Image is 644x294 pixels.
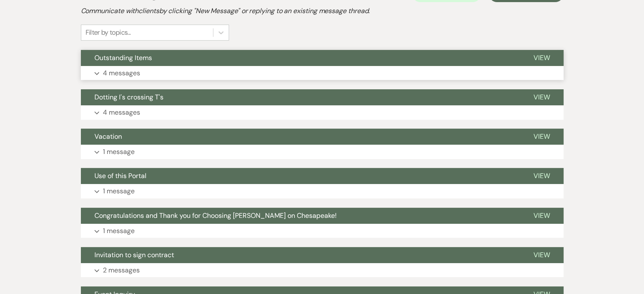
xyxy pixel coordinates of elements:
[81,50,520,66] button: Outstanding Items
[81,224,564,238] button: 1 message
[94,250,174,259] span: Invitation to sign contract
[103,225,135,236] p: 1 message
[81,105,564,120] button: 4 messages
[94,93,163,102] span: Dotting I's crossing T's
[520,168,564,184] button: View
[533,93,550,102] span: View
[520,129,564,145] button: View
[520,208,564,224] button: View
[81,66,564,80] button: 4 messages
[81,129,520,145] button: Vacation
[520,50,564,66] button: View
[103,146,135,157] p: 1 message
[94,211,337,220] span: Congratulations and Thank you for Choosing [PERSON_NAME] on Chesapeake!
[94,53,152,62] span: Outstanding Items
[520,89,564,105] button: View
[103,186,135,197] p: 1 message
[86,27,131,38] div: Filter by topics...
[94,171,146,180] span: Use of this Portal
[533,171,550,180] span: View
[81,263,564,278] button: 2 messages
[520,247,564,263] button: View
[533,250,550,259] span: View
[81,89,520,105] button: Dotting I's crossing T's
[81,145,564,159] button: 1 message
[94,132,122,141] span: Vacation
[103,107,140,118] p: 4 messages
[103,265,140,276] p: 2 messages
[81,6,564,16] h2: Communicate with clients by clicking "New Message" or replying to an existing message thread.
[533,53,550,62] span: View
[81,247,520,263] button: Invitation to sign contract
[533,132,550,141] span: View
[81,168,520,184] button: Use of this Portal
[81,184,564,198] button: 1 message
[81,208,520,224] button: Congratulations and Thank you for Choosing [PERSON_NAME] on Chesapeake!
[533,211,550,220] span: View
[103,68,140,79] p: 4 messages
